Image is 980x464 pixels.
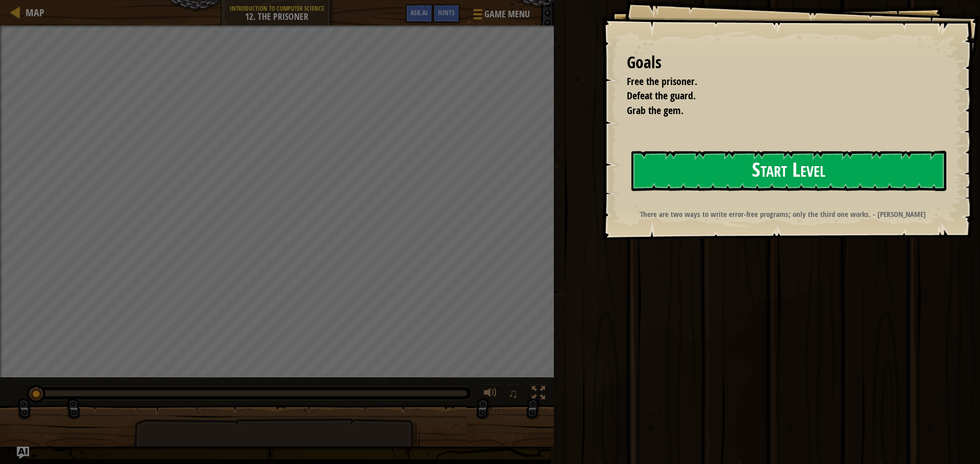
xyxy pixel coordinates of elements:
[438,8,455,17] span: Hints
[508,386,518,401] span: ♫
[640,209,926,220] strong: There are two ways to write error-free programs; only the third one works. - [PERSON_NAME]
[614,103,942,118] li: Grab the gem.
[614,89,942,103] li: Defeat the guard.
[465,4,536,28] button: Game Menu
[627,89,696,102] span: Defeat the guard.
[528,384,549,405] button: Toggle fullscreen
[614,74,942,89] li: Free the prisoner.
[484,8,530,21] span: Game Menu
[20,6,44,19] a: Map
[631,151,946,191] button: Start Level
[26,6,44,19] span: Map
[627,103,683,117] span: Grab the gem.
[17,447,29,459] button: Ask AI
[410,8,428,17] span: Ask AI
[627,51,944,74] div: Goals
[480,384,501,405] button: Adjust volume
[405,4,433,23] button: Ask AI
[627,74,697,88] span: Free the prisoner.
[506,384,523,405] button: ♫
